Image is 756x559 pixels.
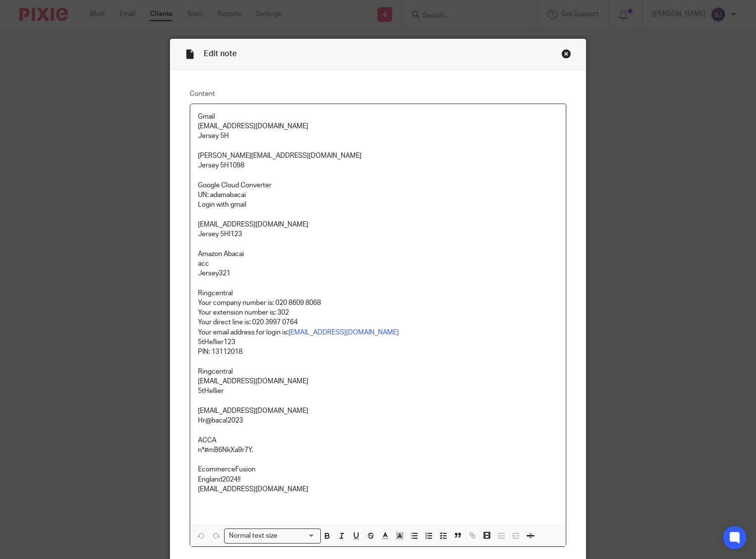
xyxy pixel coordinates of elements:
[198,416,558,425] p: Hr@baca!2023
[198,475,558,484] p: England2024!!
[198,151,558,171] p: [PERSON_NAME][EMAIL_ADDRESS][DOMAIN_NAME] Jersey 5H1098
[198,269,558,278] p: Jersey321
[198,465,558,474] p: EcommerceFusion
[198,181,558,190] p: Google Cloud Converter
[198,484,558,514] p: [EMAIL_ADDRESS][DOMAIN_NAME]
[198,436,558,445] p: ACCA
[198,190,558,200] p: UN: adamabacai
[198,288,558,298] p: Ringcentral
[224,529,321,544] div: Search for option
[198,112,558,121] p: Gmail
[190,89,566,99] label: Content
[198,259,558,269] p: acc
[198,367,558,377] p: Ringcentral
[204,50,237,58] span: Edit note
[198,298,558,308] p: Your company number is: 020 8609 8068
[280,531,315,541] input: Search for option
[198,328,558,337] p: Your email address for login is:
[198,386,558,396] p: 5tHellier
[198,337,558,347] p: 5tHe!!ier123
[561,49,571,59] div: Close this dialog window
[198,308,558,317] p: Your extension number is: 302
[198,220,558,240] p: [EMAIL_ADDRESS][DOMAIN_NAME] Jersey 5H!123
[198,200,558,210] p: Login with gmail
[198,406,558,416] p: [EMAIL_ADDRESS][DOMAIN_NAME]
[198,347,558,357] p: PIN: 13112018
[198,445,558,455] p: n*#mB6NkXa9r7Y.
[227,531,279,541] span: Normal text size
[288,329,399,336] a: [EMAIL_ADDRESS][DOMAIN_NAME]
[198,121,558,141] p: [EMAIL_ADDRESS][DOMAIN_NAME] Jersey 5H
[198,249,558,259] p: Amazon Abacai
[198,377,558,386] p: [EMAIL_ADDRESS][DOMAIN_NAME]
[198,317,558,327] p: Your direct line is: 020 3997 0764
